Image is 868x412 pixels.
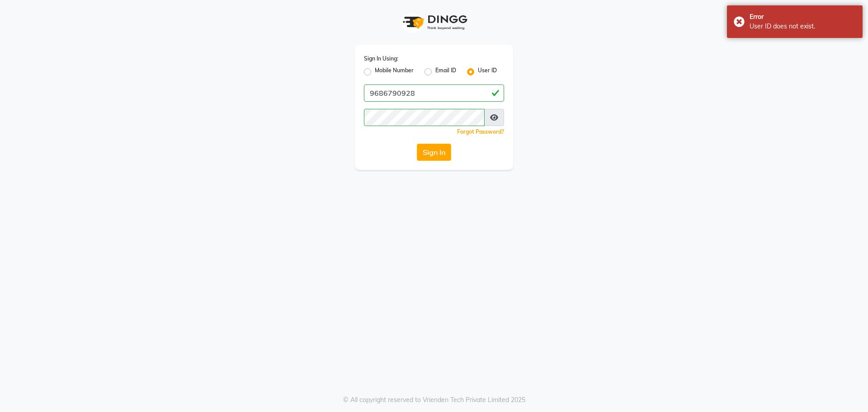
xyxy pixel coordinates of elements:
div: User ID does not exist. [750,22,856,31]
label: Sign In Using: [364,55,398,63]
div: Error [750,12,856,22]
a: Forgot Password? [457,128,504,135]
label: User ID [478,66,497,77]
label: Mobile Number [375,66,414,77]
label: Email ID [435,66,456,77]
input: Username [364,84,504,102]
input: Username [364,109,485,126]
button: Sign In [417,144,451,161]
img: logo1.svg [398,9,470,36]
